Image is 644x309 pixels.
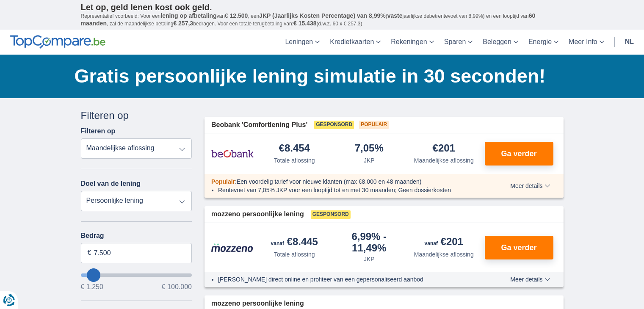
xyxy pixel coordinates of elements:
button: Ga verder [485,236,553,259]
p: Representatief voorbeeld: Voor een van , een ( jaarlijkse debetrentevoet van 8,99%) en een loopti... [81,12,564,28]
span: vaste [387,12,403,19]
label: Filteren op [81,127,116,135]
div: : [205,177,486,186]
span: Ga verder [501,244,536,251]
div: €201 [425,237,463,248]
li: [PERSON_NAME] direct online en profiteer van een gepersonaliseerd aanbod [218,275,479,284]
span: Meer details [510,276,550,282]
button: Meer details [504,276,556,283]
div: €201 [433,143,455,154]
a: nl [620,30,639,55]
span: € 100.000 [162,284,192,290]
label: Bedrag [81,232,192,240]
div: €8.454 [279,143,310,154]
span: Ga verder [501,150,536,157]
a: Meer Info [564,30,609,55]
span: € 257,3 [173,20,193,27]
span: lening op afbetaling [160,12,216,19]
li: Rentevoet van 7,05% JKP voor een looptijd tot en met 30 maanden; Geen dossierkosten [218,186,479,194]
div: Filteren op [81,108,192,123]
a: Leningen [280,30,325,55]
a: Rekeningen [386,30,439,55]
img: product.pl.alt Beobank [211,143,254,164]
a: Beleggen [478,30,523,55]
span: € 15.438 [293,20,317,27]
div: JKP [364,156,375,165]
label: Doel van de lening [81,180,141,188]
span: Populair [211,178,235,185]
span: Beobank 'Comfortlening Plus' [211,120,307,130]
span: Populair [359,121,389,129]
span: € [88,248,91,258]
span: Gesponsord [311,210,351,219]
img: TopCompare [10,35,105,49]
div: JKP [364,255,375,263]
div: €8.445 [271,237,318,248]
span: 60 maanden [81,12,536,27]
button: Ga verder [485,142,553,166]
a: Energie [523,30,564,55]
span: € 12.500 [225,12,248,19]
div: Maandelijkse aflossing [414,156,474,165]
p: Let op, geld lenen kost ook geld. [81,2,564,12]
img: product.pl.alt Mozzeno [211,243,254,252]
button: Meer details [504,182,556,189]
a: Kredietkaarten [325,30,386,55]
span: € 1.250 [81,284,103,290]
div: 6,99% [335,232,404,253]
span: mozzeno persoonlijke lening [211,210,304,219]
h1: Gratis persoonlijke lening simulatie in 30 seconden! [75,63,564,89]
span: Meer details [510,183,550,189]
input: wantToBorrow [81,273,192,277]
span: Gesponsord [314,121,354,129]
span: mozzeno persoonlijke lening [211,299,304,309]
div: Totale aflossing [274,156,315,165]
span: Een voordelig tarief voor nieuwe klanten (max €8.000 en 48 maanden) [237,178,422,185]
div: Maandelijkse aflossing [414,250,474,259]
a: Sparen [439,30,478,55]
div: 7,05% [355,143,384,154]
span: JKP (Jaarlijks Kosten Percentage) van 8,99% [259,12,386,19]
div: Totale aflossing [274,250,315,259]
